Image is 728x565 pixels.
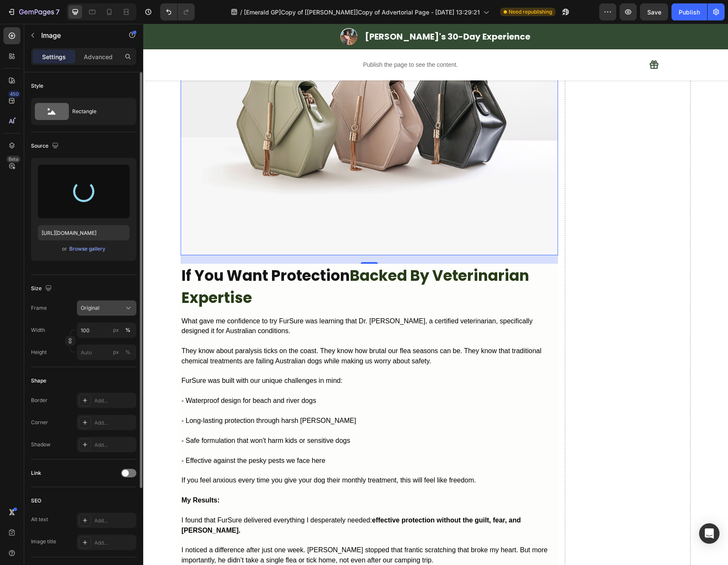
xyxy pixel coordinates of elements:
span: - Safe formulation that won't harm kids or sensitive dogs [38,413,207,420]
button: px [123,325,133,335]
div: SEO [31,497,41,505]
input: https://example.com/image.jpg [38,225,130,240]
div: Image title [31,538,56,545]
div: Style [31,82,43,90]
span: Need republishing [509,8,552,16]
label: Height [31,348,47,356]
div: Add... [94,539,134,547]
button: 7 [3,3,63,20]
span: - Long-lasting protection through harsh [PERSON_NAME] [38,393,213,400]
strong: My Results: [38,473,76,480]
div: Border [31,397,48,404]
button: Publish [671,3,707,20]
span: I noticed a difference after just one week. [PERSON_NAME] stopped that frantic scratching that br... [38,522,404,539]
span: FurSure was built with our unique challenges in mind: [38,353,199,360]
label: Frame [31,304,47,312]
div: Alt text [31,516,48,523]
input: px% [77,322,136,338]
span: / [240,8,242,17]
div: Undo/Redo [160,3,195,20]
div: Shadow [31,441,51,448]
div: Rectangle [72,102,124,121]
div: Corner [31,419,48,426]
button: px [123,347,133,357]
div: px [113,348,119,356]
span: Original [81,304,99,312]
label: Width [31,326,45,334]
p: Settings [42,52,66,61]
div: Add... [94,397,134,405]
strong: effective protection without the guilt, fear, and [PERSON_NAME]. [38,493,378,510]
button: Browse gallery [69,245,106,253]
p: 7 [56,7,59,17]
div: Browse gallery [69,245,105,253]
div: Source [31,140,60,152]
div: % [125,348,130,356]
span: - Effective against the pesky pests we face here [38,433,182,440]
span: [Emerald GP]Copy of [[PERSON_NAME]]Copy of Advertorial Page - [DATE] 13:29:21 [244,8,480,17]
span: If you feel anxious every time you give your dog their monthly treatment, this will feel like fre... [38,453,333,460]
span: Save [647,9,661,16]
div: Size [31,283,54,294]
div: Open Intercom Messenger [699,523,720,544]
button: % [111,347,121,357]
div: Link [31,469,41,477]
div: Add... [94,441,134,449]
span: I found that FurSure delivered everything I desperately needed: [38,493,378,510]
span: - Waterproof design for beach and river dogs [38,373,173,380]
div: Add... [94,517,134,525]
div: Beta [6,156,20,163]
div: Add... [94,419,134,427]
p: Advanced [84,52,113,61]
span: Backed By Veterinarian Expertise [38,241,386,285]
div: Shape [31,377,46,385]
div: % [125,326,130,334]
button: Original [77,300,136,316]
button: Save [640,3,668,20]
span: or [62,244,67,254]
div: px [113,326,119,334]
iframe: Design area [143,24,728,565]
div: 450 [8,91,20,97]
p: Image [41,30,113,40]
div: Publish [679,8,700,17]
span: What gave me confidence to try FurSure was learning that Dr. [PERSON_NAME], a certified veterinar... [38,294,389,311]
button: % [111,325,121,335]
h2: If You Want Protection [37,240,415,286]
span: They know about paralysis ticks on the coast. They know how brutal our flea seasons can be. They ... [38,323,398,340]
input: px% [77,345,136,360]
